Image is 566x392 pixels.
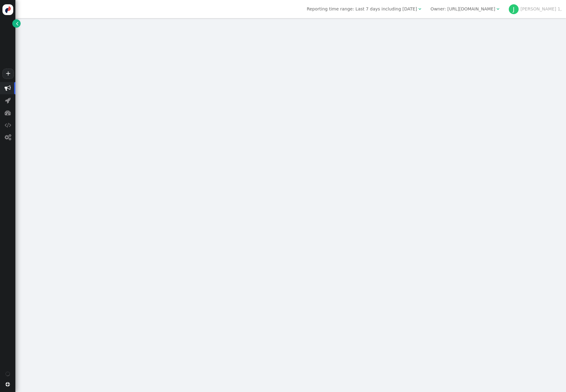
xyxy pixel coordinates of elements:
span:  [5,122,11,128]
span:  [6,382,10,386]
span:  [16,20,18,27]
div: Owner: [URL][DOMAIN_NAME] [431,6,495,12]
span:  [5,134,11,140]
a: J[PERSON_NAME] 1, [509,6,562,11]
a: + [2,69,14,79]
div: J [509,4,519,14]
img: logo-icon.svg [2,4,13,15]
span:  [5,110,11,116]
span:  [5,97,11,104]
span:  [418,7,421,11]
span:  [496,7,499,11]
span: Reporting time range: Last 7 days including [DATE] [307,6,417,11]
span:  [5,85,11,91]
a:  [12,19,21,28]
